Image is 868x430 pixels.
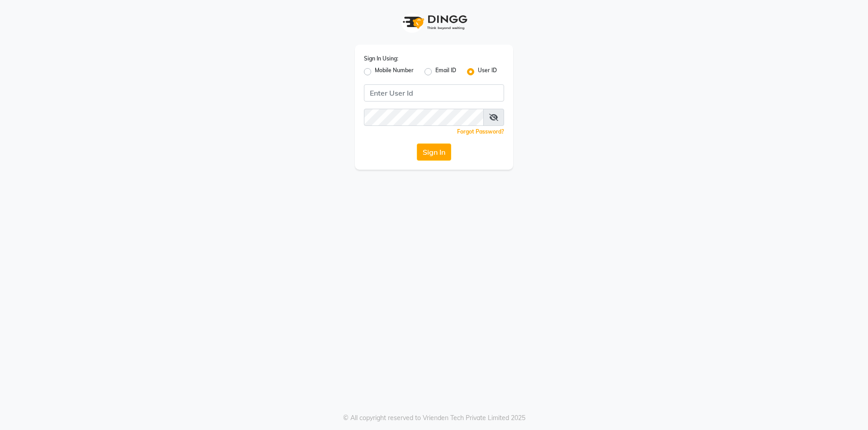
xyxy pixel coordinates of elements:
a: Forgot Password? [457,128,504,135]
input: Username [364,84,504,102]
button: Sign In [417,143,451,161]
label: User ID [478,66,497,77]
label: Sign In Using: [364,55,398,63]
input: Username [364,109,484,126]
img: logo1.svg [398,9,470,36]
label: Mobile Number [375,66,414,77]
label: Email ID [435,66,456,77]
